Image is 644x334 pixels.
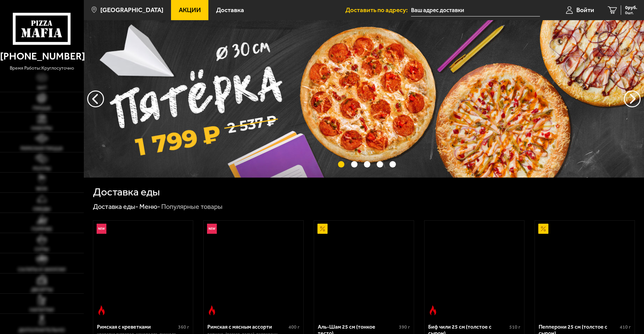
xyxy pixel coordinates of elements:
span: 390 г [399,324,410,330]
span: Роллы [33,166,51,171]
span: Десерты [31,287,53,292]
img: Острое блюдо [207,305,217,316]
span: Доставка [216,7,244,13]
span: Пушкинский район, посёлок Шушары, Валдайская улица, 4к2 [411,4,540,16]
span: Римская пицца [21,146,63,151]
span: Дополнительно [19,328,65,333]
div: Популярные товары [161,202,223,211]
span: Войти [576,7,594,13]
span: 0 шт. [625,11,637,15]
span: Доставить по адресу: [345,7,411,13]
a: АкционныйАль-Шам 25 см (тонкое тесто) [314,221,414,319]
button: предыдущий [624,90,641,107]
span: Супы [35,247,49,252]
span: 360 г [178,324,189,330]
a: Меню- [139,202,160,211]
span: WOK [36,186,47,191]
span: Наборы [31,126,52,131]
a: НовинкаОстрое блюдоРимская с мясным ассорти [204,221,303,319]
span: Пицца [33,106,51,111]
img: Новинка [97,224,107,234]
button: точки переключения [364,161,370,168]
input: Ваш адрес доставки [411,4,540,16]
button: точки переключения [389,161,396,168]
span: Горячее [32,227,52,232]
button: точки переключения [351,161,358,168]
span: 510 г [509,324,520,330]
a: Доставка еды- [93,202,138,211]
span: Обеды [33,207,50,212]
button: точки переключения [377,161,383,168]
button: точки переключения [338,161,344,168]
span: Салаты и закуски [18,267,66,272]
span: Акции [179,7,201,13]
a: Острое блюдоБиф чили 25 см (толстое с сыром) [425,221,524,319]
img: Акционный [538,224,548,234]
img: Акционный [317,224,328,234]
h1: Доставка еды [93,187,160,197]
img: Острое блюдо [97,305,107,316]
img: Новинка [207,224,217,234]
div: Римская с креветками [97,324,176,330]
div: Римская с мясным ассорти [207,324,287,330]
span: Хит [37,85,47,90]
img: Острое блюдо [428,305,438,316]
a: НовинкаОстрое блюдоРимская с креветками [93,221,193,319]
span: Напитки [30,307,54,312]
span: 410 г [620,324,631,330]
span: [GEOGRAPHIC_DATA] [100,7,163,13]
span: 0 руб. [625,5,637,10]
span: 400 г [289,324,300,330]
a: АкционныйПепперони 25 см (толстое с сыром) [535,221,635,319]
button: следующий [87,90,104,107]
